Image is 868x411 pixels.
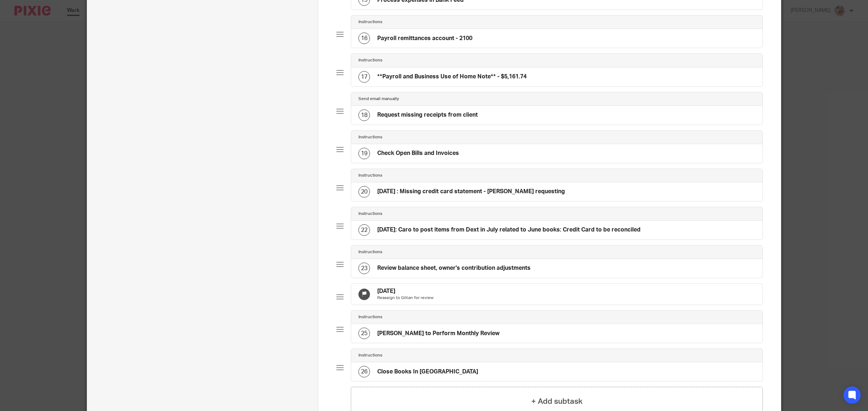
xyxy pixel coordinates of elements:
div: 16 [358,33,370,44]
div: 23 [358,263,370,274]
div: 22 [358,224,370,236]
h4: Instructions [358,314,382,320]
div: 19 [358,148,370,159]
p: Reassign to Gillian for review [377,295,434,301]
h4: [PERSON_NAME] to Perform Monthly Review [377,330,499,337]
div: 26 [358,366,370,377]
h4: Instructions [358,19,382,25]
div: 17 [358,71,370,83]
div: 25 [358,328,370,339]
h4: [DATE]: Caro to post items from Dext in July related to June books: Credit Card to be reconciled [377,226,641,234]
h4: [DATE] : Missing credit card statement - [PERSON_NAME] requesting [377,188,565,195]
h4: Check Open Bills and Invoices [377,150,459,157]
h4: Instructions [358,249,382,255]
h4: + Add subtask [531,396,583,407]
div: 20 [358,186,370,198]
h4: Request missing receipts from client [377,111,478,119]
h4: Close Books In [GEOGRAPHIC_DATA] [377,368,478,376]
h4: Instructions [358,173,382,178]
h4: Instructions [358,134,382,140]
h4: Instructions [358,211,382,217]
h4: Send email manually [358,96,399,102]
h4: Instructions [358,352,382,358]
h4: **Payroll and Business Use of Home Note** - $5,161.74 [377,73,527,81]
div: 18 [358,109,370,121]
h4: Payroll remittances account - 2100 [377,35,472,42]
h4: Instructions [358,57,382,63]
h4: Review balance sheet, owner's contribution adjustments [377,264,531,272]
h4: [DATE] [377,287,434,295]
